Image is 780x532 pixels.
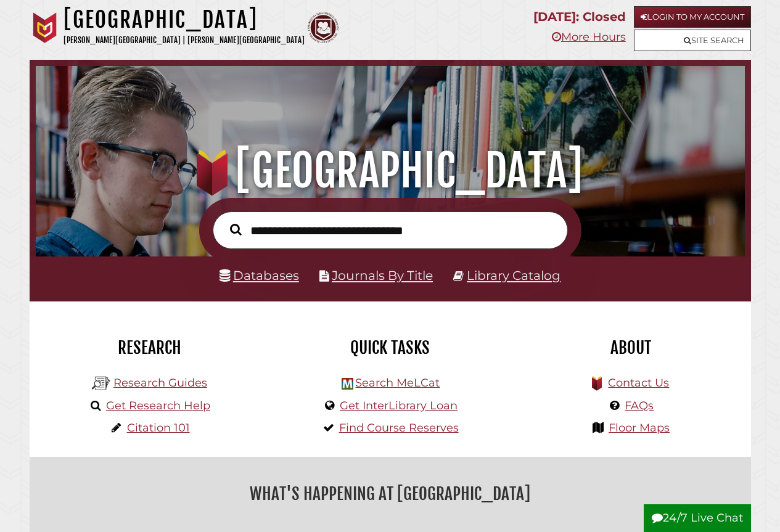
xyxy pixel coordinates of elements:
button: Search [224,221,248,239]
a: Get Research Help [106,399,210,412]
p: [DATE]: Closed [533,6,626,28]
a: Contact Us [608,376,669,390]
a: Find Course Reserves [339,421,459,435]
a: Citation 101 [127,421,190,435]
h2: Quick Tasks [279,337,501,358]
a: Search MeLCat [355,376,440,390]
a: FAQs [625,399,654,412]
a: Research Guides [113,376,207,390]
h2: About [520,337,742,358]
a: More Hours [552,30,626,44]
a: Login to My Account [634,6,751,28]
a: Journals By Title [332,268,433,283]
a: Get InterLibrary Loan [340,399,458,412]
p: [PERSON_NAME][GEOGRAPHIC_DATA] | [PERSON_NAME][GEOGRAPHIC_DATA] [64,33,305,47]
img: Hekman Library Logo [92,374,110,393]
img: Hekman Library Logo [342,378,353,390]
h1: [GEOGRAPHIC_DATA] [47,144,733,198]
i: Search [230,223,242,235]
img: Calvin Theological Seminary [308,12,339,43]
a: Library Catalog [467,268,560,283]
h1: [GEOGRAPHIC_DATA] [64,6,305,33]
h2: What's Happening at [GEOGRAPHIC_DATA] [39,480,742,508]
a: Floor Maps [609,421,670,435]
a: Databases [220,268,299,283]
h2: Research [39,337,261,358]
a: Site Search [634,30,751,51]
img: Calvin University [30,12,60,43]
